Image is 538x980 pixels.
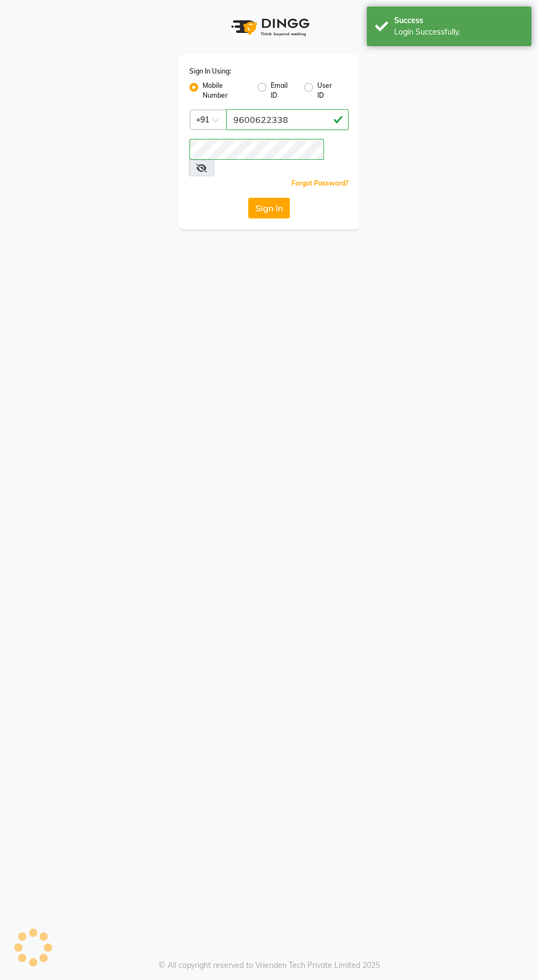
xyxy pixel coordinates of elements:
[189,66,231,76] label: Sign In Using:
[248,198,290,219] button: Sign In
[189,139,324,160] input: Username
[225,11,313,43] img: logo1.svg
[292,179,349,187] a: Forgot Password?
[317,81,340,100] label: User ID
[271,81,295,100] label: Email ID
[394,15,523,26] div: Success
[203,81,249,100] label: Mobile Number
[226,109,349,130] input: Username
[394,26,523,38] div: Login Successfully.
